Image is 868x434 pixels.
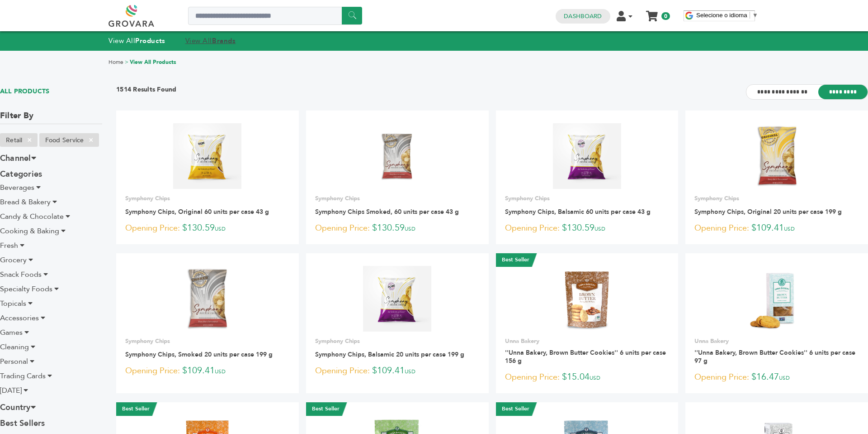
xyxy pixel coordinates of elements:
[125,350,273,359] a: Symphony Chips, Smoked 20 units per case 199 g
[505,371,560,383] span: Opening Price:
[315,337,480,345] p: Symphony Chips
[125,364,290,378] p: $109.41
[505,194,670,203] p: Symphony Chips
[694,337,859,345] p: Unna Bakery
[553,123,621,188] img: Symphony Chips, Balsamic 60 units per case 43 g
[125,222,180,234] span: Opening Price:
[108,58,123,66] a: Home
[505,222,560,234] span: Opening Price:
[594,225,605,232] span: USD
[130,58,176,66] a: View All Products
[405,368,415,375] span: USD
[125,194,290,203] p: Symphony Chips
[505,207,651,216] a: Symphony Chips, Balsamic 60 units per case 43 g
[554,266,620,332] img: ''Unna Bakery, Brown Butter Cookies'' 6 units per case 156 g
[315,194,480,203] p: Symphony Chips
[784,225,795,232] span: USD
[315,222,480,235] p: $130.59
[694,194,859,203] p: Symphony Chips
[315,365,370,377] span: Opening Price:
[125,222,290,235] p: $130.59
[363,266,431,331] img: Symphony Chips, Balsamic 20 units per case 199 g
[108,36,165,45] a: View AllProducts
[647,8,657,18] a: My Cart
[505,371,670,384] p: $15.04
[564,12,602,20] a: Dashboard
[694,222,749,234] span: Opening Price:
[125,207,269,216] a: Symphony Chips, Original 60 units per case 43 g
[752,12,758,19] span: ▼
[755,123,798,188] img: Symphony Chips, Original 20 units per case 199 g
[694,207,842,216] a: Symphony Chips, Original 20 units per case 199 g
[694,371,749,383] span: Opening Price:
[505,222,670,235] p: $130.59
[116,85,177,99] h3: 1514 Results Found
[185,36,236,45] a: View AllBrands
[315,350,464,359] a: Symphony Chips, Balsamic 20 units per case 199 g
[694,371,859,384] p: $16.47
[661,12,670,20] span: 0
[39,133,99,147] li: Food Service
[315,222,370,234] span: Opening Price:
[215,225,226,232] span: USD
[22,135,37,145] span: ×
[125,337,290,345] p: Symphony Chips
[188,7,362,25] input: Search a product or brand...
[173,123,241,188] img: Symphony Chips, Original 60 units per case 43 g
[125,365,180,377] span: Opening Price:
[694,222,859,235] p: $109.41
[505,337,670,345] p: Unna Bakery
[696,12,747,19] span: Selecione o idioma
[185,266,229,331] img: Symphony Chips, Smoked 20 units per case 199 g
[212,36,236,45] strong: Brands
[779,374,790,381] span: USD
[135,36,165,45] strong: Products
[125,58,128,66] span: >
[694,348,855,365] a: ''Unna Bakery, Brown Butter Cookies'' 6 units per case 97 g
[405,225,415,232] span: USD
[696,12,758,19] a: Selecione o idioma​
[315,364,480,378] p: $109.41
[590,374,600,381] span: USD
[315,207,459,216] a: Symphony Chips Smoked, 60 units per case 43 g
[744,266,810,332] img: ''Unna Bakery, Brown Butter Cookies'' 6 units per case 97 g
[364,123,430,189] img: Symphony Chips Smoked, 60 units per case 43 g
[505,348,666,365] a: ''Unna Bakery, Brown Butter Cookies'' 6 units per case 156 g
[84,135,99,145] span: ×
[215,368,226,375] span: USD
